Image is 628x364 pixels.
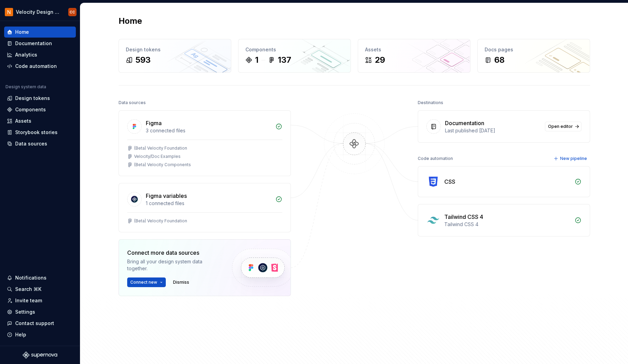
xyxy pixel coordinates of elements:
div: Code automation [418,154,453,163]
div: Documentation [15,40,52,47]
div: 1 [255,54,259,65]
div: Components [245,46,344,53]
div: Analytics [15,51,37,58]
a: Analytics [4,49,76,60]
a: Components [4,104,76,115]
button: Contact support [4,318,76,329]
div: 29 [375,54,385,65]
div: Connect more data sources [127,249,220,257]
a: Code automation [4,61,76,72]
div: Figma [146,119,162,127]
div: CSS [444,178,455,186]
div: (Beta) Velocity Foundation [134,145,187,151]
a: Figma variables1 connected files(Beta) Velocity Foundation [119,183,291,232]
a: Data sources [4,138,76,149]
img: bb28370b-b938-4458-ba0e-c5bddf6d21d4.png [5,8,13,16]
a: Assets29 [358,39,470,73]
div: Design tokens [126,46,224,53]
div: Code automation [15,63,57,70]
div: 3 connected files [146,127,271,134]
a: Figma3 connected files(Beta) Velocity FoundationVelocity/Doc Examples(Beta) Velocity Components [119,110,291,176]
a: Assets [4,115,76,127]
button: Connect new [127,277,166,287]
div: (Beta) Velocity Components [134,162,191,168]
div: Assets [365,46,463,53]
a: Home [4,27,76,38]
button: New pipeline [551,154,590,163]
div: Settings [15,309,35,315]
button: Notifications [4,272,76,283]
div: Help [15,331,26,338]
div: Destinations [418,98,443,108]
div: Last published [DATE] [445,127,541,134]
a: Invite team [4,295,76,306]
div: Invite team [15,297,42,304]
div: 68 [494,54,505,65]
span: New pipeline [560,156,587,161]
div: Assets [15,118,31,124]
div: 1 connected files [146,200,271,207]
div: Design tokens [15,95,50,102]
button: Dismiss [170,277,192,287]
div: Figma variables [146,192,187,200]
div: Search ⌘K [15,286,41,293]
div: CC [70,9,75,15]
div: Storybook stories [15,129,58,136]
span: Dismiss [173,280,189,285]
div: Home [15,29,29,36]
span: Open editor [548,124,573,129]
div: Tailwind CSS 4 [444,221,570,228]
span: Connect new [130,280,157,285]
a: Design tokens593 [119,39,231,73]
div: Design system data [6,84,46,90]
button: Velocity Design System by NAVEXCC [1,4,79,19]
div: Tailwind CSS 4 [444,213,483,221]
a: Design tokens [4,93,76,104]
a: Open editor [545,122,581,131]
div: Documentation [445,119,484,127]
a: Storybook stories [4,127,76,138]
div: Velocity Design System by NAVEX [16,9,60,16]
h2: Home [119,16,142,27]
div: Notifications [15,274,47,281]
div: (Beta) Velocity Foundation [134,218,187,224]
div: Docs pages [485,46,583,53]
div: Velocity/Doc Examples [134,154,181,159]
div: 137 [278,54,291,65]
div: Contact support [15,320,54,327]
a: Settings [4,306,76,317]
button: Help [4,329,76,340]
button: Search ⌘K [4,284,76,295]
div: Data sources [15,140,47,147]
div: Bring all your design system data together. [127,258,220,272]
div: Components [15,106,46,113]
div: Data sources [119,98,146,108]
div: 593 [135,54,151,65]
a: Docs pages68 [477,39,590,73]
svg: Supernova Logo [23,352,57,358]
a: Components1137 [238,39,351,73]
a: Documentation [4,38,76,49]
